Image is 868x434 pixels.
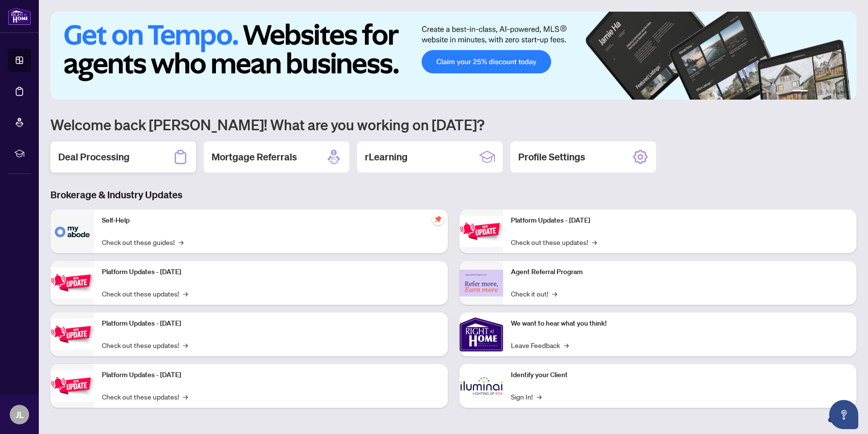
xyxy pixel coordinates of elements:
[518,150,585,164] h2: Profile Settings
[102,288,188,299] a: Check out these updates!→
[58,150,130,164] h2: Deal Processing
[50,12,856,100] img: Slide 0
[50,267,94,298] img: Platform Updates - September 16, 2025
[102,215,440,226] p: Self-Help
[102,267,440,278] p: Platform Updates - [DATE]
[102,370,440,381] p: Platform Updates - [DATE]
[365,150,408,164] h2: rLearning
[511,237,597,247] a: Check out these updates!→
[183,340,188,350] span: →
[183,288,188,299] span: →
[8,7,31,25] img: logo
[537,391,541,402] span: →
[50,209,94,253] img: Self-Help
[102,340,188,350] a: Check out these updates!→
[511,215,849,226] p: Platform Updates - [DATE]
[102,237,183,247] a: Check out these guides!→
[459,312,503,356] img: We want to hear what you think!
[432,213,444,225] span: pushpin
[511,318,849,329] p: We want to hear what you think!
[592,237,597,247] span: →
[459,216,503,246] img: Platform Updates - June 23, 2025
[812,90,816,94] button: 2
[50,115,856,134] h1: Welcome back [PERSON_NAME]! What are you working on [DATE]?
[792,90,808,94] button: 1
[835,90,839,94] button: 5
[16,408,24,421] span: JL
[843,90,847,94] button: 6
[179,237,183,247] span: →
[459,270,503,296] img: Agent Referral Program
[511,288,557,299] a: Check it out!→
[511,370,849,381] p: Identify your Client
[50,188,856,202] h3: Brokerage & Industry Updates
[212,150,297,164] h2: Mortgage Referrals
[511,267,849,278] p: Agent Referral Program
[829,400,858,429] button: Open asap
[50,319,94,349] img: Platform Updates - July 21, 2025
[102,318,440,329] p: Platform Updates - [DATE]
[827,90,831,94] button: 4
[459,364,503,408] img: Identify your Client
[50,370,94,401] img: Platform Updates - July 8, 2025
[552,288,557,299] span: →
[819,90,823,94] button: 3
[511,340,569,350] a: Leave Feedback→
[102,391,188,402] a: Check out these updates!→
[511,391,541,402] a: Sign In!→
[183,391,188,402] span: →
[564,340,569,350] span: →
